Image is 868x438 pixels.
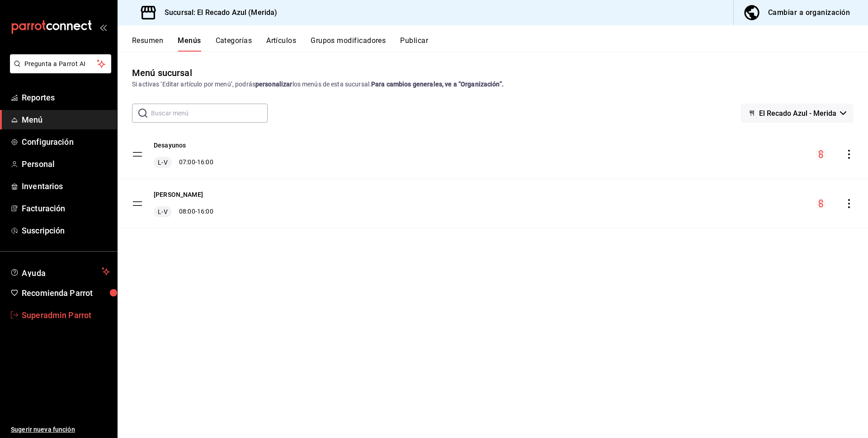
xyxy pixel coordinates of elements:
span: Recomienda Parrot [22,287,110,299]
div: navigation tabs [132,36,868,52]
span: Menú [22,114,110,126]
span: Ayuda [22,266,98,277]
h3: Sucursal: El Recado Azul (Merida) [157,7,277,18]
button: [PERSON_NAME] [154,190,203,199]
span: Suscripción [22,224,110,237]
a: Pregunta a Parrot AI [6,66,111,75]
button: Pregunta a Parrot AI [10,54,111,73]
span: Facturación [22,202,110,214]
button: open_drawer_menu [99,24,107,31]
span: L-V [156,158,169,167]
span: Configuración [22,136,110,148]
button: Menús [178,36,201,52]
table: menu-maker-table [118,130,868,229]
button: actions [844,150,854,159]
div: Si activas ‘Editar artículo por menú’, podrás los menús de esta sucursal. [132,80,854,89]
div: Cambiar a organización [768,6,850,19]
button: Categorías [216,36,252,52]
button: actions [844,199,854,208]
span: Pregunta a Parrot AI [24,59,97,69]
div: Menú sucursal [132,66,192,80]
button: drag [132,198,143,209]
div: 08:00 - 16:00 [154,206,213,217]
span: Inventarios [22,180,110,192]
span: Sugerir nueva función [11,425,110,434]
span: El Recado Azul - Merida [759,109,836,118]
button: El Recado Azul - Merida [741,104,854,123]
input: Buscar menú [151,104,268,122]
strong: Para cambios generales, ve a “Organización”. [371,81,504,88]
button: Publicar [400,36,428,52]
button: Grupos modificadores [311,36,386,52]
button: drag [132,149,143,160]
button: Artículos [266,36,296,52]
span: Reportes [22,91,110,104]
button: Resumen [132,36,163,52]
strong: personalizar [255,81,292,88]
button: Desayunos [154,141,186,150]
div: 07:00 - 16:00 [154,157,213,168]
span: Superadmin Parrot [22,309,110,321]
span: L-V [156,207,169,216]
span: Personal [22,158,110,170]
